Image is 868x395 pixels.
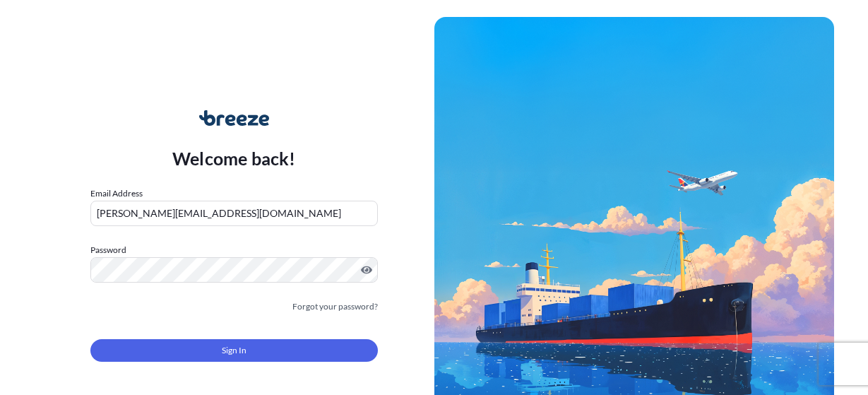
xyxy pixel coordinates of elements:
[90,339,378,362] button: Sign In
[90,243,378,257] label: Password
[90,201,378,226] input: example@gmail.com
[292,300,378,314] a: Forgot your password?
[222,343,246,358] span: Sign In
[172,147,296,170] p: Welcome back!
[90,187,143,201] label: Email Address
[361,264,372,276] button: Show password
